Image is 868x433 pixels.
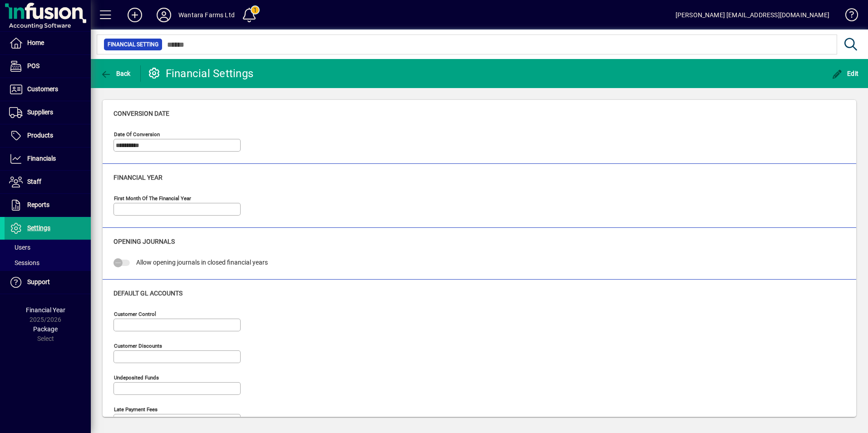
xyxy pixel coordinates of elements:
a: Financials [5,148,91,170]
a: Reports [5,194,91,216]
span: Opening Journals [113,238,175,245]
span: Allow opening journals in closed financial years [136,259,268,266]
span: Products [27,132,53,139]
a: Suppliers [5,101,91,124]
span: Back [100,70,131,77]
span: Customers [27,85,58,93]
button: Back [98,65,133,82]
mat-label: Customer Control [114,310,156,317]
button: Add [120,7,149,23]
button: Edit [829,65,861,82]
span: Financial year [113,174,163,181]
a: Users [5,240,91,255]
span: Sessions [9,259,39,266]
a: Knowledge Base [838,2,857,31]
span: Edit [832,70,859,77]
mat-label: First month of the financial year [114,195,191,202]
span: POS [27,62,39,69]
a: POS [5,55,91,78]
mat-label: Late Payment Fees [114,406,158,412]
span: Support [27,278,50,285]
span: Home [27,39,44,46]
div: Wantara Farms Ltd [178,8,235,22]
mat-label: Undeposited Funds [114,374,159,380]
span: Reports [27,201,49,208]
app-page-header-button: Back [91,65,141,82]
mat-label: Customer Discounts [114,342,162,349]
a: Products [5,124,91,147]
div: Financial Settings [148,66,254,81]
a: Customers [5,78,91,101]
span: Financial Year [26,306,65,314]
a: Staff [5,171,91,193]
a: Home [5,32,91,54]
button: Profile [149,7,178,23]
span: Staff [27,178,41,185]
span: Default GL accounts [113,290,182,297]
a: Sessions [5,255,91,271]
span: Conversion date [113,110,169,117]
span: Financial Setting [108,40,158,49]
span: Package [33,325,58,333]
mat-label: Date of Conversion [114,131,160,138]
span: Settings [27,224,50,231]
span: Financials [27,155,56,162]
span: Suppliers [27,108,53,116]
a: Support [5,271,91,294]
div: [PERSON_NAME] [EMAIL_ADDRESS][DOMAIN_NAME] [676,8,829,22]
span: Users [9,244,30,251]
